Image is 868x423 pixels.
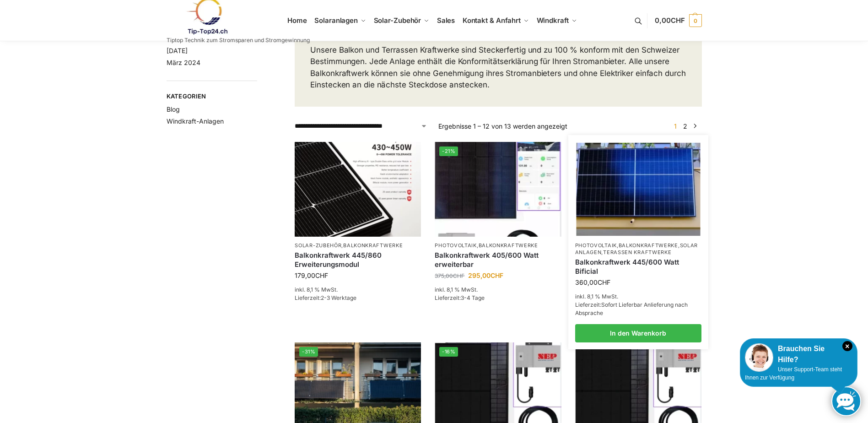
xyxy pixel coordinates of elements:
a: Solar-Zubehör [295,242,341,249]
a: Balkonkraftwerke [619,242,678,249]
a: [DATE] [167,47,188,54]
a: Seite 2 [681,122,690,130]
p: inkl. 8,1 % MwSt. [575,293,701,301]
p: , [435,242,561,249]
bdi: 360,00 [575,278,610,286]
span: 3-4 Tage [461,294,485,301]
span: 0,00 [655,16,685,25]
a: Terassen Kraftwerke [603,249,671,255]
img: Customer service [745,343,773,372]
a: Balkonkraftwerk 445/860 Erweiterungsmodul [295,251,421,269]
a: Balkonkraftwerk 445/600 Watt Bificial [575,258,701,276]
p: inkl. 8,1 % MwSt. [435,286,561,294]
span: Sofort Lieferbar Anlieferung nach Absprache [575,301,688,316]
span: Lieferzeit: [575,301,688,316]
a: Blog [167,105,180,113]
select: Shop-Reihenfolge [295,121,427,131]
bdi: 179,00 [295,271,328,279]
span: Seite 1 [672,122,679,130]
a: Balkonkraftwerke [479,242,538,249]
span: CHF [598,278,610,286]
span: Kategorien [167,92,258,101]
p: Tiptop Technik zum Stromsparen und Stromgewinnung [167,38,310,43]
bdi: 295,00 [468,271,503,279]
p: Ergebnisse 1 – 12 von 13 werden angezeigt [438,121,567,131]
p: , , , [575,242,701,256]
a: -21%Steckerfertig Plug & Play mit 410 Watt [435,142,561,237]
a: → [691,121,698,131]
span: Solaranlagen [314,16,358,25]
a: Photovoltaik [435,242,476,249]
span: Lieferzeit: [295,294,356,301]
a: In den Warenkorb legen: „Balkonkraftwerk 445/600 Watt Bificial“ [575,324,701,342]
img: Solaranlage für den kleinen Balkon [576,142,700,235]
a: Balkonkraftwerk 405/600 Watt erweiterbar [435,251,561,269]
span: Solar-Zubehör [374,16,421,25]
a: Windkraft-Anlagen [167,117,224,125]
nav: Produkt-Seitennummerierung [669,121,701,131]
a: 0,00CHF 0 [655,7,701,34]
span: CHF [491,271,503,279]
p: Unsere Balkon und Terrassen Kraftwerke sind Steckerfertig und zu 100 % konform mit den Schweizer ... [310,44,686,91]
span: 2-3 Werktage [321,294,356,301]
span: CHF [315,271,328,279]
span: Lieferzeit: [435,294,485,301]
a: Solaranlagen [575,242,698,255]
a: Balkonkraftwerke [343,242,403,249]
i: Schließen [842,341,852,351]
p: inkl. 8,1 % MwSt. [295,286,421,294]
span: CHF [671,16,685,25]
span: CHF [453,272,464,279]
span: Sales [437,16,455,25]
div: Brauchen Sie Hilfe? [745,343,852,365]
span: Windkraft [537,16,569,25]
img: Balkonkraftwerk 445/860 Erweiterungsmodul [295,142,421,237]
a: Photovoltaik [575,242,617,249]
bdi: 375,00 [435,272,464,279]
p: , [295,242,421,249]
span: Unser Support-Team steht Ihnen zur Verfügung [745,366,842,381]
a: März 2024 [167,59,200,66]
span: 0 [689,14,702,27]
span: Kontakt & Anfahrt [463,16,521,25]
img: Steckerfertig Plug & Play mit 410 Watt [435,142,561,237]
